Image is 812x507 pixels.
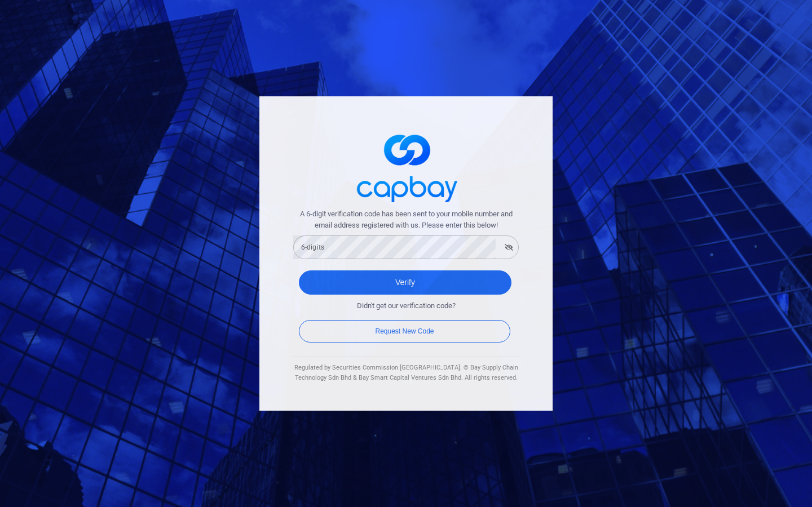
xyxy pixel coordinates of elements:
button: Request New Code [299,320,510,343]
div: Regulated by Securities Commission [GEOGRAPHIC_DATA]. © Bay Supply Chain Technology Sdn Bhd & Bay... [293,363,519,383]
img: logo [350,124,462,208]
span: A 6-digit verification code has been sent to your mobile number and email address registered with... [293,208,519,232]
span: Didn't get our verification code? [357,300,456,312]
button: Verify [299,270,511,295]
